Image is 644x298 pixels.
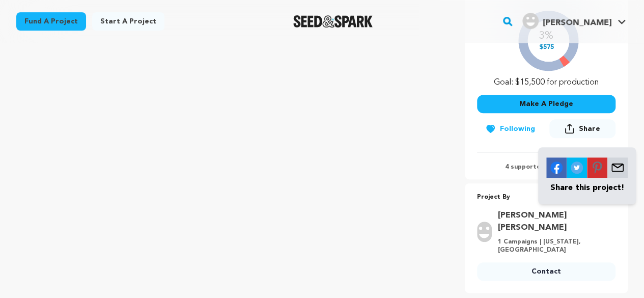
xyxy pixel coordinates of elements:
img: Seed&Spark Envelope Icon [607,157,628,178]
img: user.png [522,13,539,29]
img: Seed&Spark Logo Dark Mode [293,15,373,28]
span: Share [578,124,600,134]
img: user.png [477,222,492,242]
button: Make A Pledge [477,95,615,113]
a: Start a project [92,12,164,31]
div: Moriah T.'s Profile [522,13,611,29]
img: Seed&Spark Twitter Icon [567,157,587,178]
a: Goto Shankman Sarah Ann profile [498,209,609,234]
button: Following [477,120,543,138]
img: Seed&Spark Facebook Icon [546,157,567,178]
p: 4 supporters | followers [477,163,615,171]
p: Share this project! [546,182,628,194]
span: Share [549,119,615,142]
span: Moriah T.'s Profile [520,11,628,32]
button: Share [549,119,615,138]
p: 1 Campaigns | [US_STATE], [GEOGRAPHIC_DATA] [498,238,609,254]
img: Seed&Spark Pinterest Icon [587,157,607,178]
span: [PERSON_NAME] [543,19,611,27]
a: Moriah T.'s Profile [520,11,628,29]
a: Seed&Spark Homepage [293,15,373,28]
a: Fund a project [16,12,86,31]
a: Contact [477,262,615,281]
p: Project By [477,192,615,203]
